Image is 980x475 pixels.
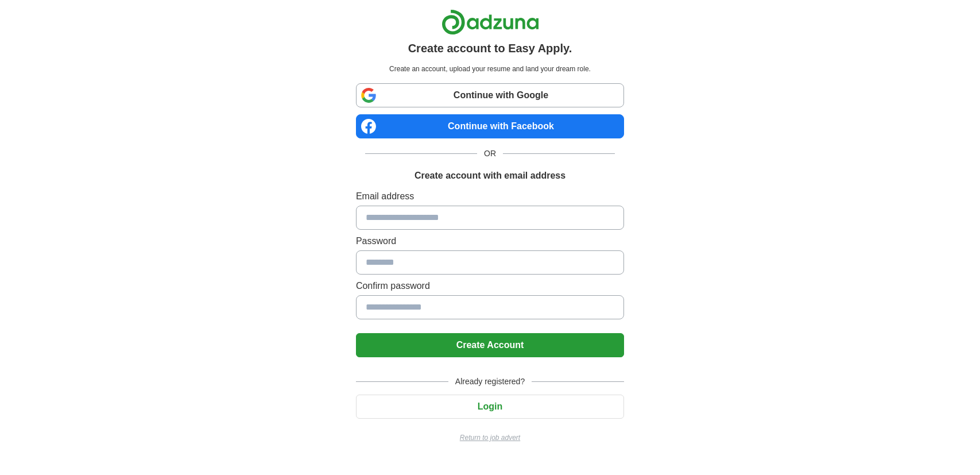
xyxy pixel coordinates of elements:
[356,83,624,107] a: Continue with Google
[415,169,565,183] h1: Create account with email address
[356,234,624,248] label: Password
[356,333,624,357] button: Create Account
[408,40,572,57] h1: Create account to Easy Apply.
[477,148,503,160] span: OR
[356,114,624,138] a: Continue with Facebook
[448,376,532,388] span: Already registered?
[358,64,622,74] p: Create an account, upload your resume and land your dream role.
[356,432,624,443] a: Return to job advert
[356,190,624,203] label: Email address
[441,9,539,35] img: Adzuna logo
[356,401,624,411] a: Login
[356,279,624,293] label: Confirm password
[356,395,624,419] button: Login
